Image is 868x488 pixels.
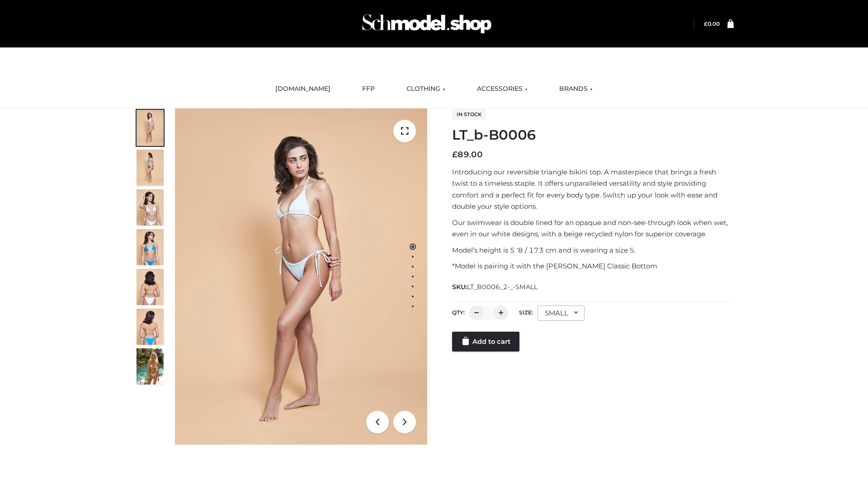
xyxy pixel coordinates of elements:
p: Introducing our reversible triangle bikini top. A masterpiece that brings a fresh twist to a time... [452,166,734,212]
span: £ [452,150,458,160]
img: Arieltop_CloudNine_AzureSky2.jpg [137,348,164,385]
a: CLOTHING [400,79,452,99]
img: ArielClassicBikiniTop_CloudNine_AzureSky_OW114ECO_4-scaled.jpg [137,229,164,265]
img: ArielClassicBikiniTop_CloudNine_AzureSky_OW114ECO_7-scaled.jpg [137,269,164,305]
a: ACCESSORIES [470,79,534,99]
img: Schmodel Admin 964 [359,6,495,42]
label: QTY: [452,309,465,316]
img: ArielClassicBikiniTop_CloudNine_AzureSky_OW114ECO_2-scaled.jpg [137,150,164,186]
img: ArielClassicBikiniTop_CloudNine_AzureSky_OW114ECO_1 [175,108,427,445]
div: SMALL [538,305,585,321]
span: £ [704,20,708,27]
bdi: 0.00 [704,20,720,27]
img: ArielClassicBikiniTop_CloudNine_AzureSky_OW114ECO_8-scaled.jpg [137,309,164,345]
a: [DOMAIN_NAME] [269,79,337,99]
a: Add to cart [452,332,519,352]
p: Model’s height is 5 ‘8 / 173 cm and is wearing a size S. [452,244,734,256]
label: Size: [519,309,533,316]
span: In stock [452,109,486,120]
a: BRANDS [552,79,599,99]
p: *Model is pairing it with the [PERSON_NAME] Classic Bottom [452,260,734,272]
span: LT_B0006_2-_-SMALL [467,283,538,291]
img: ArielClassicBikiniTop_CloudNine_AzureSky_OW114ECO_3-scaled.jpg [137,189,164,225]
p: Our swimwear is double lined for an opaque and non-see-through look when wet, even in our white d... [452,217,734,240]
h1: LT_b-B0006 [452,127,734,143]
a: FFP [355,79,382,99]
bdi: 89.00 [452,150,483,160]
a: £0.00 [704,20,720,27]
img: ArielClassicBikiniTop_CloudNine_AzureSky_OW114ECO_1-scaled.jpg [137,110,164,146]
span: SKU: [452,282,538,292]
